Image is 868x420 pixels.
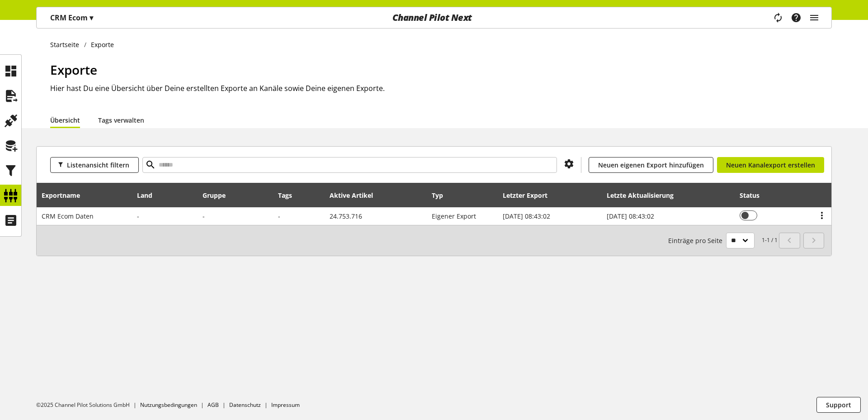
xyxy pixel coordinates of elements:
[826,400,851,410] span: Support
[50,157,139,173] button: Listenansicht filtern
[36,7,832,29] nav: main navigation
[98,115,144,125] a: Tags verwalten
[90,13,93,23] span: ▾
[42,191,89,200] div: Exportname
[208,401,219,409] a: AGB
[432,212,476,220] span: Eigener Export
[607,191,683,200] div: Letzte Aktualisierung
[598,160,704,170] span: Neuen eigenen Export hinzufügen
[203,191,235,200] div: Gruppe
[432,191,452,200] div: Typ
[50,83,832,94] h2: Hier hast Du eine Übersicht über Deine erstellten Exporte an Kanäle sowie Deine eigenen Exporte.
[229,401,261,409] a: Datenschutz
[42,212,94,220] span: CRM Ecom Daten
[668,233,778,248] small: 1-1 / 1
[36,401,140,409] li: ©2025 Channel Pilot Solutions GmbH
[50,12,93,23] p: CRM Ecom
[140,401,197,409] a: Nutzungsbedingungen
[271,401,300,409] a: Impressum
[726,160,815,170] span: Neuen Kanalexport erstellen
[330,191,382,200] div: Aktive Artikel
[717,157,824,173] a: Neuen Kanalexport erstellen
[607,212,654,220] span: [DATE] 08:43:02
[330,212,362,220] span: 24.753.716
[740,191,769,200] div: Status
[503,212,550,220] span: [DATE] 08:43:02
[50,40,84,49] a: Startseite
[50,115,80,125] a: Übersicht
[589,157,713,173] a: Neuen eigenen Export hinzufügen
[816,397,861,413] button: Support
[137,191,161,200] div: Land
[668,236,726,245] span: Einträge pro Seite
[50,61,97,78] span: Exporte
[503,191,557,200] div: Letzter Export
[137,212,139,220] span: -
[67,160,129,170] span: Listenansicht filtern
[278,212,280,220] span: -
[278,191,292,200] div: Tags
